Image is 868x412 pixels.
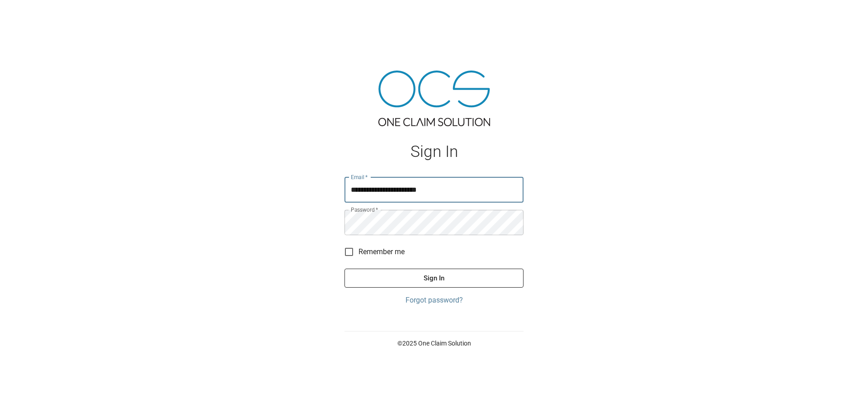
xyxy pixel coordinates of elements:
label: Password [351,206,378,213]
p: © 2025 One Claim Solution [344,339,524,348]
img: ocs-logo-white-transparent.png [11,5,47,24]
label: Email [351,173,368,181]
img: ocs-logo-tra.png [378,71,490,126]
a: Forgot password? [344,295,524,306]
span: Remember me [359,246,405,257]
button: Sign In [344,269,524,288]
h1: Sign In [344,142,524,161]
